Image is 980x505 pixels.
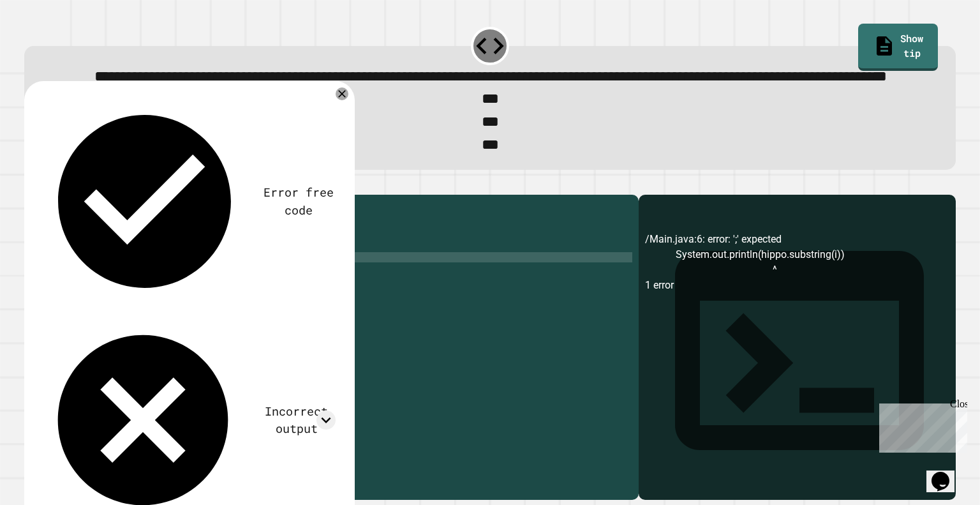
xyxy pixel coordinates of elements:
div: /Main.java:6: error: ';' expected System.out.println(hippo.substring(i)) ^ 1 error [645,232,949,500]
div: Incorrect output [258,403,336,438]
iframe: chat widget [926,454,967,492]
div: Chat with us now!Close [5,5,88,81]
a: Show tip [858,24,939,72]
iframe: chat widget [874,398,967,453]
div: Error free code [261,184,335,219]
